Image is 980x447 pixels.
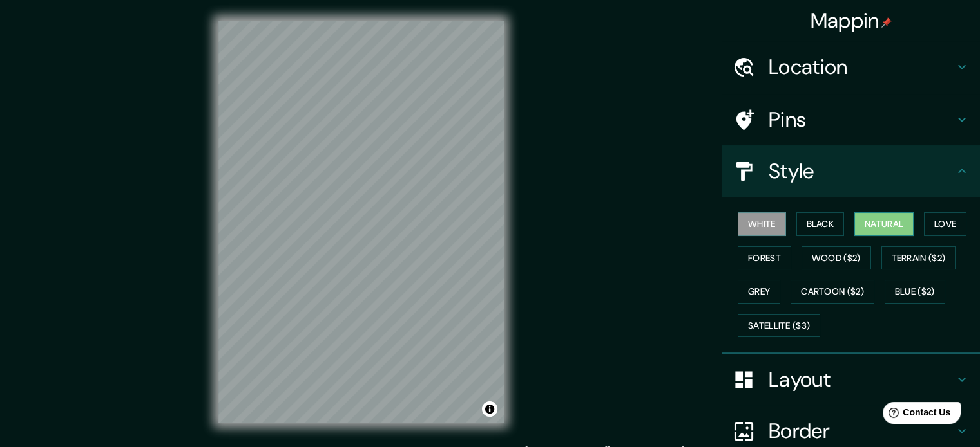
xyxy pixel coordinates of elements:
button: Grey [738,280,780,304]
button: Natural [854,212,914,236]
h4: Mappin [811,8,892,33]
button: White [738,212,786,236]
button: Love [924,212,966,236]
button: Forest [738,246,791,270]
button: Terrain ($2) [881,246,956,270]
button: Wood ($2) [802,246,871,270]
h4: Location [769,54,954,80]
h4: Layout [769,367,954,392]
div: Pins [722,94,980,145]
h4: Border [769,418,954,444]
h4: Style [769,158,954,184]
button: Blue ($2) [885,280,945,304]
canvas: Map [218,21,504,423]
button: Black [796,212,845,236]
h4: Pins [769,107,954,132]
button: Satellite ($3) [738,314,820,338]
button: Cartoon ($2) [791,280,874,304]
img: pin-icon.png [881,17,892,28]
div: Location [722,41,980,93]
iframe: Help widget launcher [865,397,966,433]
div: Layout [722,354,980,405]
div: Style [722,145,980,197]
button: Toggle attribution [482,401,497,417]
